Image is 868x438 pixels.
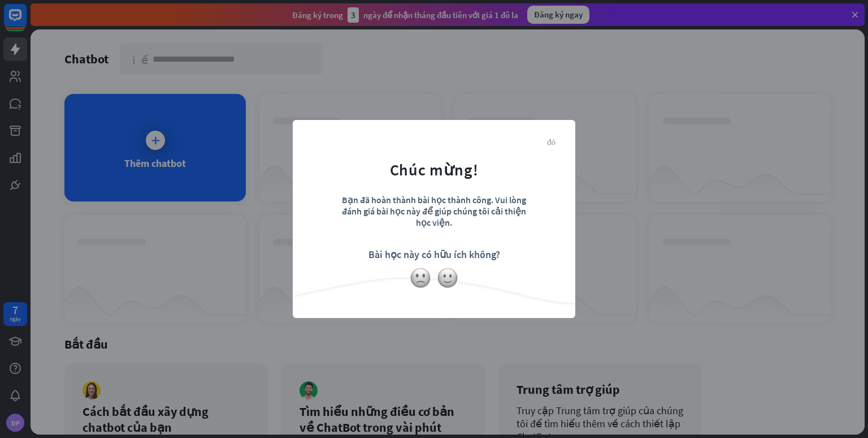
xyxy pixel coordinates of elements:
img: khuôn mặt hơi mỉm cười [437,267,458,289]
font: Bài học này có hữu ích không? [368,248,500,261]
img: mặt hơi cau mày [410,267,431,289]
button: Mở tiện ích trò chuyện LiveChat [9,5,43,38]
font: Chúc mừng! [390,160,479,180]
font: Bạn đã hoàn thành bài học thành công. Vui lòng đánh giá bài học này để giúp chúng tôi cải thiện h... [342,194,526,228]
font: đóng [547,137,555,145]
